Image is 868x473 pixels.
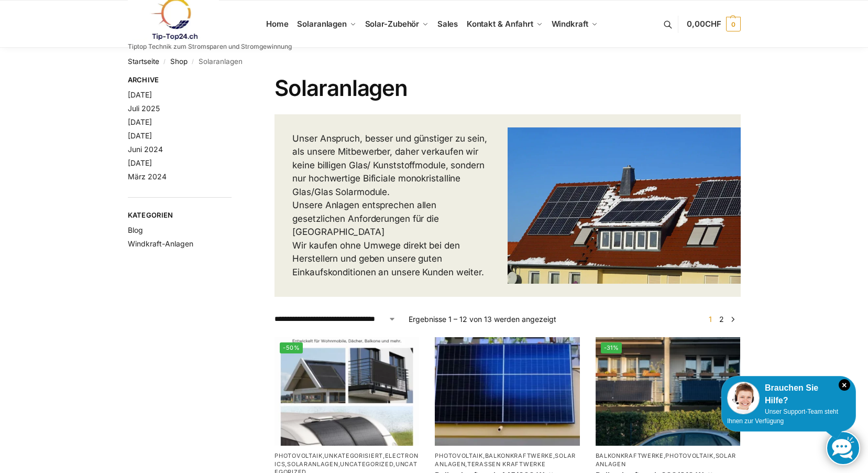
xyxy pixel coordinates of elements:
a: Kontakt & Anfahrt [462,1,547,48]
a: Seite 2 [717,315,727,324]
a: Photovoltaik [665,452,713,459]
span: Kategorien [128,210,232,221]
a: Solaranlagen [287,460,338,468]
img: Flexible Solar Module für Wohnmobile Camping Balkon [274,337,419,446]
a: [DATE] [128,131,152,140]
a: Blog [128,225,143,234]
img: Customer service [727,382,760,414]
a: -50%Flexible Solar Module für Wohnmobile Camping Balkon [274,337,419,446]
span: Kontakt & Anfahrt [467,19,533,29]
span: / [188,58,199,66]
span: 0,00 [687,19,721,29]
a: Electronics [274,452,418,467]
a: 0,00CHF 0 [687,8,740,40]
p: , , , [435,452,579,468]
p: , , [596,452,740,468]
a: Unkategorisiert [324,452,383,459]
span: / [159,58,170,66]
a: Solaranlagen [293,1,360,48]
a: Terassen Kraftwerke [467,460,545,468]
span: Sales [437,19,458,29]
div: Brauchen Sie Hilfe? [727,382,850,407]
a: [DATE] [128,117,152,126]
a: Sales [433,1,462,48]
a: Solar-Zubehör [360,1,433,48]
a: Windkraft-Anlagen [128,239,193,248]
a: [DATE] [128,90,152,99]
a: Juni 2024 [128,145,163,154]
button: Close filters [232,76,238,87]
a: Solaranlagen [596,452,737,467]
nav: Breadcrumb [128,48,741,75]
a: Windkraft [547,1,602,48]
p: Tiptop Technik zum Stromsparen und Stromgewinnung [128,44,292,50]
a: Uncategorized [340,460,393,468]
span: Seite 1 [706,315,715,324]
span: Archive [128,75,232,85]
img: 2 Balkonkraftwerke [596,337,740,446]
a: Juli 2025 [128,104,160,113]
a: [DATE] [128,158,152,167]
a: Balkonkraftwerke [485,452,553,459]
span: Solar-Zubehör [365,19,420,29]
nav: Produkt-Seitennummerierung [702,314,740,325]
a: Solaranlagen [435,452,576,467]
span: Unser Support-Team steht Ihnen zur Verfügung [727,408,838,425]
a: Balkonkraftwerke [596,452,664,459]
i: Schließen [839,379,850,391]
a: Photovoltaik [274,452,322,459]
a: Startseite [128,57,159,66]
select: Shop-Reihenfolge [274,314,396,325]
a: → [729,314,737,325]
p: Ergebnisse 1 – 12 von 13 werden angezeigt [409,314,556,325]
a: -31%2 Balkonkraftwerke [596,337,740,446]
span: CHF [705,19,721,29]
span: Windkraft [552,19,588,29]
a: März 2024 [128,172,167,181]
img: Solar Dachanlage 6,5 KW [508,127,741,283]
h1: Solaranlagen [274,75,740,101]
span: 0 [726,17,741,31]
span: Solaranlagen [297,19,347,29]
img: Solaranlage für den kleinen Balkon [435,337,579,446]
p: Unser Anspruch, besser und günstiger zu sein, als unsere Mitbewerber, daher verkaufen wir keine b... [292,132,490,279]
a: Shop [170,57,188,66]
a: Photovoltaik [435,452,482,459]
